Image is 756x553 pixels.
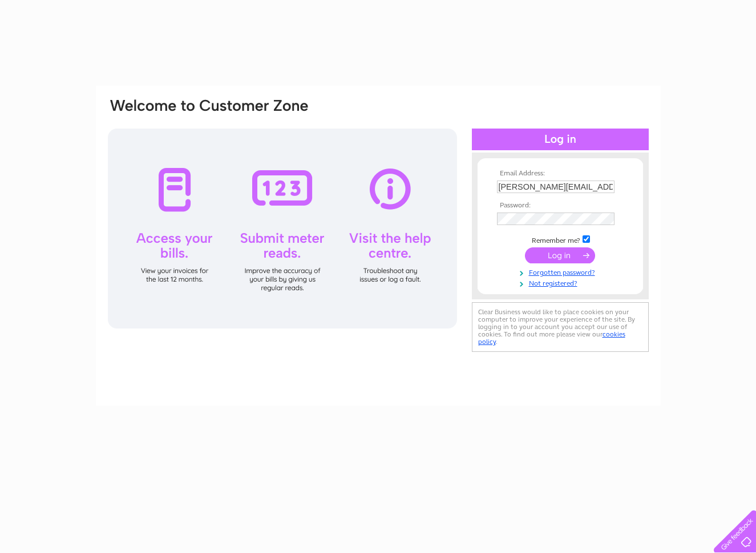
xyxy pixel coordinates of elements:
[494,234,626,245] td: Remember me?
[497,277,626,288] a: Not registered?
[494,170,626,178] th: Email Address:
[472,302,649,352] div: Clear Business would like to place cookies on your computer to improve your experience of the sit...
[525,247,595,263] input: Submit
[478,330,625,346] a: cookies policy
[497,266,626,277] a: Forgotten password?
[494,202,626,210] th: Password:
